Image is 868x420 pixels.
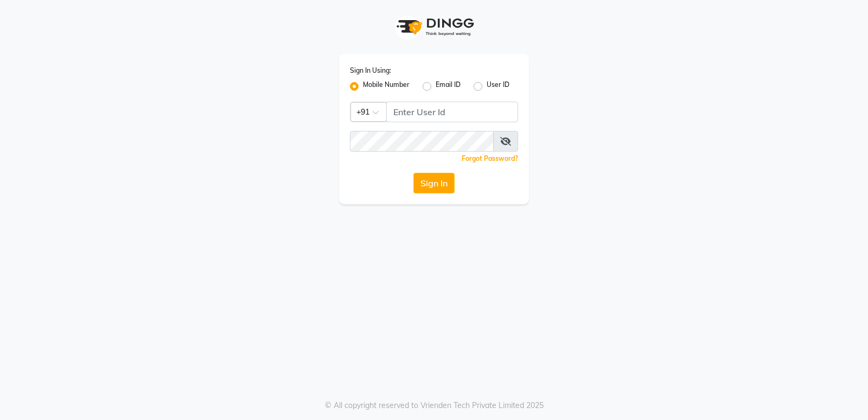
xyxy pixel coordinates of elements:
button: Sign In [413,173,455,193]
input: Username [350,131,494,152]
label: Mobile Number [363,80,410,93]
label: User ID [487,80,509,93]
input: Username [386,102,518,122]
label: Email ID [436,80,461,93]
a: Forgot Password? [462,154,518,162]
img: logo1.svg [391,11,477,43]
label: Sign In Using: [350,66,391,76]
